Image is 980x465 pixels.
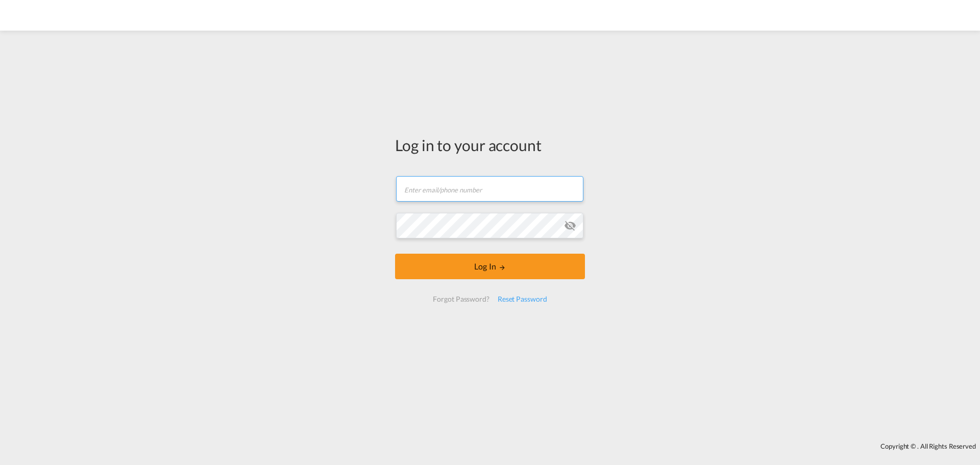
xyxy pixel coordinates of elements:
[494,290,551,308] div: Reset Password
[395,254,585,279] button: LOGIN
[396,176,583,202] input: Enter email/phone number
[395,134,585,156] div: Log in to your account
[429,290,493,308] div: Forgot Password?
[564,219,576,232] md-icon: icon-eye-off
